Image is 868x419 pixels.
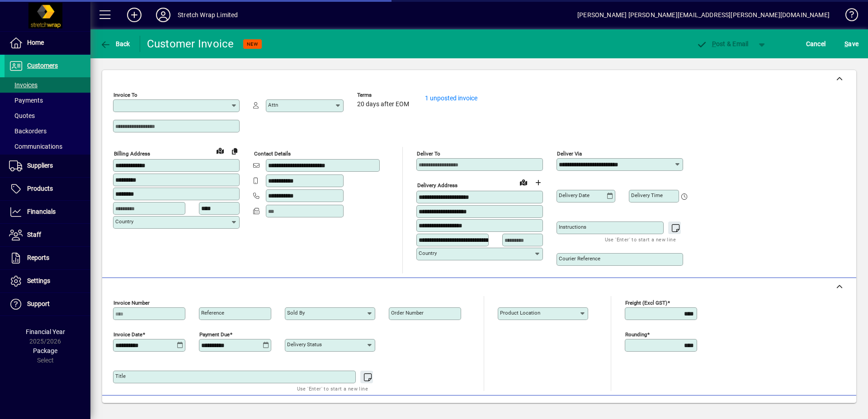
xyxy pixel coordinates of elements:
span: Cancel [806,37,826,51]
span: NEW [247,41,258,47]
a: Invoices [5,77,90,93]
mat-label: Instructions [559,224,586,230]
span: Staff [27,231,41,238]
mat-label: Delivery status [287,341,322,348]
button: Post & Email [692,36,753,52]
a: Staff [5,224,90,246]
mat-label: Country [419,250,437,256]
mat-label: Rounding [625,331,647,338]
span: Terms [357,92,411,98]
mat-label: Country [115,218,133,225]
span: Financials [27,208,56,215]
a: Reports [5,247,90,269]
mat-label: Freight (excl GST) [625,300,667,306]
mat-label: Invoice To [113,92,137,98]
span: Quotes [9,112,35,119]
a: Financials [5,201,90,223]
span: Invoices [9,81,38,89]
span: Product [795,401,831,415]
a: Communications [5,139,90,154]
span: ave [844,37,859,51]
mat-hint: Use 'Enter' to start a new line [605,234,676,245]
button: Profile [149,7,178,23]
span: Package [33,347,57,354]
a: Products [5,178,90,200]
a: 1 unposted invoice [425,94,477,102]
a: Payments [5,93,90,108]
span: Customers [27,62,58,69]
button: Copy to Delivery address [227,144,242,158]
a: Backorders [5,123,90,139]
span: S [844,40,848,47]
a: Knowledge Base [839,2,857,31]
button: Add [120,7,149,23]
a: View on map [516,175,531,189]
a: Suppliers [5,155,90,177]
button: Product [790,400,836,416]
span: Financial Year [26,328,65,335]
mat-label: Product location [500,310,540,316]
mat-label: Courier Reference [559,255,600,262]
span: Settings [27,277,50,284]
span: Products [27,185,53,192]
mat-label: Deliver via [557,151,582,157]
mat-label: Delivery time [631,192,663,198]
span: Suppliers [27,162,53,169]
button: Cancel [804,36,828,52]
mat-label: Title [115,373,126,379]
span: Home [27,39,44,46]
button: Save [842,36,861,52]
mat-label: Deliver To [417,151,440,157]
mat-label: Sold by [287,310,305,316]
mat-label: Attn [268,102,278,108]
div: Customer Invoice [147,37,234,51]
span: ost & Email [696,40,749,47]
span: Back [100,40,130,47]
span: 20 days after EOM [357,101,409,108]
a: Support [5,293,90,315]
mat-label: Invoice number [113,300,150,306]
mat-label: Reference [201,310,224,316]
span: Payments [9,97,43,104]
span: Product History [546,401,592,415]
span: P [712,40,716,47]
div: Stretch Wrap Limited [178,8,238,22]
button: Product History [542,400,595,416]
span: Backorders [9,127,47,135]
mat-label: Payment due [199,331,230,338]
a: View on map [213,143,227,158]
span: Communications [9,143,62,150]
mat-label: Delivery date [559,192,590,198]
mat-label: Invoice date [113,331,142,338]
a: Home [5,32,90,54]
app-page-header-button: Back [90,36,140,52]
mat-hint: Use 'Enter' to start a new line [297,383,368,394]
button: Back [98,36,132,52]
span: Support [27,300,50,307]
span: Reports [27,254,49,261]
mat-label: Order number [391,310,424,316]
a: Quotes [5,108,90,123]
div: [PERSON_NAME] [PERSON_NAME][EMAIL_ADDRESS][PERSON_NAME][DOMAIN_NAME] [577,8,830,22]
button: Choose address [531,175,545,190]
a: Settings [5,270,90,292]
